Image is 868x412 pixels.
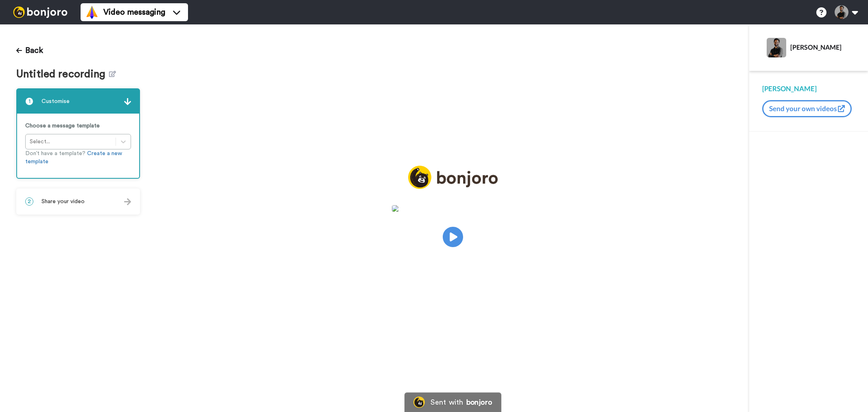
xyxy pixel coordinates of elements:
div: [PERSON_NAME] [762,84,855,94]
span: Customise [42,97,70,105]
p: Don’t have a template? [25,149,131,166]
p: Choose a message template [25,122,131,130]
div: Sent with [431,399,463,406]
img: arrow.svg [124,198,131,205]
img: logo_full.png [408,166,498,189]
a: Create a new template [25,151,122,164]
div: bonjoro [466,399,492,406]
div: [PERSON_NAME] [790,43,855,51]
button: Send your own videos [762,100,852,117]
span: 1 [25,97,33,105]
span: Share your video [42,197,85,206]
img: e6b6b9e3-f8c6-48fe-a192-10a3875a6531.jpg [392,205,514,212]
img: Bonjoro Logo [413,397,425,408]
img: bj-logo-header-white.svg [10,7,71,18]
span: 2 [25,197,33,206]
span: Untitled recording [16,68,109,80]
img: Profile Image [767,38,786,57]
img: vm-color.svg [85,6,98,19]
a: Bonjoro LogoSent withbonjoro [404,392,501,412]
span: Video messaging [103,7,165,18]
img: arrow.svg [124,98,131,105]
button: Back [16,41,43,60]
div: 2Share your video [16,188,140,215]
